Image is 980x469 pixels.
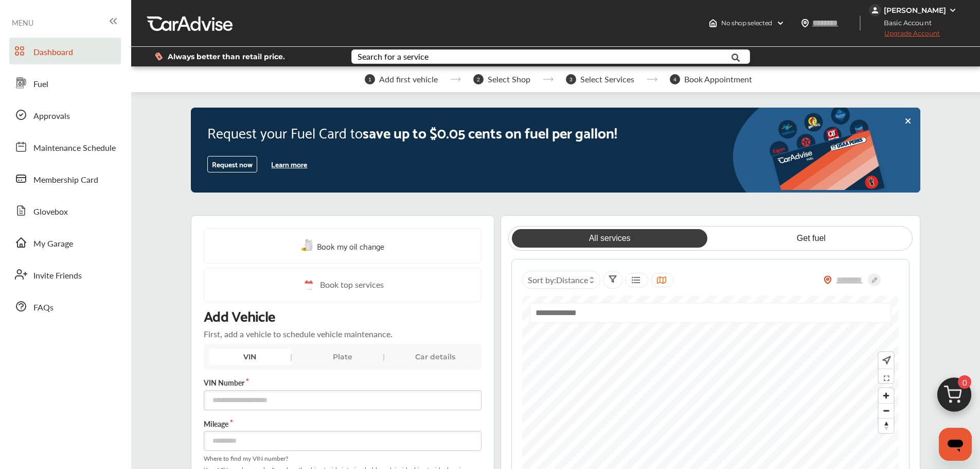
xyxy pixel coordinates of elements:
[512,229,707,248] a: All services
[9,293,121,320] a: FAQs
[204,268,482,302] a: Book top services
[949,6,957,14] img: WGsFRI8htEPBVLJbROoPRyZpYNWhNONpIPPETTm6eUC0GeLEiAAAAAElFTkSuQmCC
[721,19,772,27] span: No shop selected
[267,157,311,172] button: Learn more
[879,388,894,403] button: Zoom in
[543,77,554,81] img: stepper-arrow.e24c07c6.svg
[33,110,70,123] span: Approvals
[365,74,375,84] span: 1
[301,239,314,252] img: oil-change.e5047c97.svg
[168,53,285,60] span: Always better than retail price.
[9,261,121,288] a: Invite Friends
[879,418,894,433] button: Reset bearing to north
[869,29,940,42] span: Upgrade Account
[880,355,891,366] img: recenter.ce011a49.svg
[204,328,393,340] p: First, add a vehicle to schedule vehicle maintenance.
[869,4,881,16] img: jVpblrzwTbfkPYzPPzSLxeg0AAAAASUVORK5CYII=
[684,75,752,84] span: Book Appointment
[930,373,979,422] img: cart_icon.3d0951e8.svg
[33,142,116,155] span: Maintenance Schedule
[473,74,484,84] span: 2
[207,119,363,144] span: Request your Fuel Card to
[709,19,717,27] img: header-home-logo.8d720a4f.svg
[363,119,617,144] span: save up to $0.05 cents on fuel per gallon!
[207,156,257,172] button: Request now
[9,197,121,224] a: Glovebox
[204,455,482,462] span: Where to find my VIN number?
[776,19,785,27] img: header-down-arrow.9dd2ce7d.svg
[9,70,121,96] a: Fuel
[801,19,809,27] img: location_vector.a44bc228.svg
[488,75,530,84] span: Select Shop
[33,237,73,251] span: My Garage
[33,205,68,219] span: Glovebox
[9,165,121,192] a: Membership Card
[9,133,121,160] a: Maintenance Schedule
[450,77,461,81] img: stepper-arrow.e24c07c6.svg
[566,74,576,84] span: 3
[528,274,588,286] span: Sort by :
[714,229,909,248] a: Get fuel
[824,275,832,284] img: location_vector_orange.38f05af8.svg
[204,419,482,429] label: Mileage
[870,18,939,28] span: Basic Account
[320,279,384,291] span: Book top services
[209,349,291,365] div: VIN
[301,239,384,253] a: Book my oil change
[33,46,73,59] span: Dashboard
[33,269,82,283] span: Invite Friends
[860,15,861,31] img: header-divider.bc55588e.svg
[394,349,476,365] div: Car details
[879,403,894,418] button: Zoom out
[301,279,315,291] img: cal_icon.0803b883.svg
[33,78,48,91] span: Fuel
[379,75,438,84] span: Add first vehicle
[204,377,482,388] label: VIN Number
[580,75,634,84] span: Select Services
[884,6,946,15] div: [PERSON_NAME]
[939,428,972,461] iframe: Button to launch messaging window
[33,173,98,187] span: Membership Card
[301,349,384,365] div: Plate
[556,274,588,286] span: Distance
[9,38,121,64] a: Dashboard
[358,53,429,61] div: Search for a service
[9,229,121,256] a: My Garage
[9,101,121,128] a: Approvals
[958,375,971,389] span: 0
[647,77,657,81] img: stepper-arrow.e24c07c6.svg
[33,301,54,315] span: FAQs
[12,19,33,27] span: MENU
[670,74,680,84] span: 4
[155,52,163,61] img: dollor_label_vector.a70140d1.svg
[204,306,275,324] p: Add Vehicle
[317,239,384,253] span: Book my oil change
